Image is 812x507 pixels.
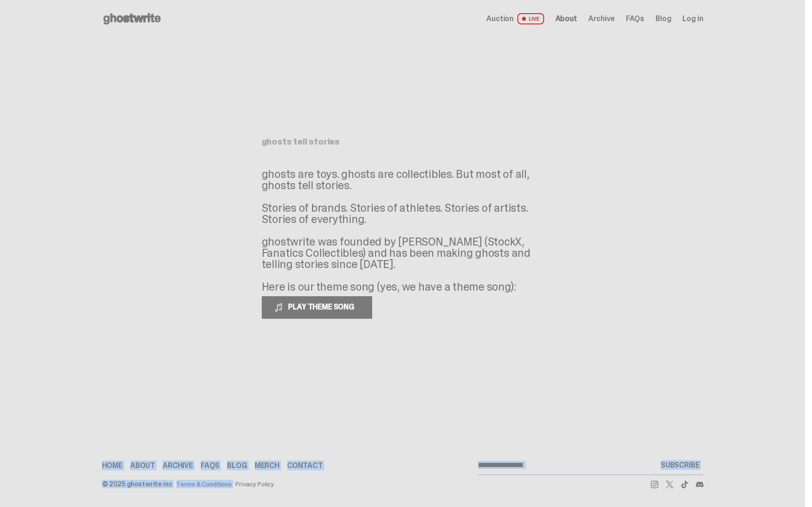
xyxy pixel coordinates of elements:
[255,462,280,469] a: Merch
[102,462,123,469] a: Home
[656,15,671,23] a: Blog
[517,13,544,24] span: LIVE
[657,456,703,475] button: SUBSCRIBE
[287,462,323,469] a: Contact
[588,15,615,23] a: Archive
[235,481,274,487] a: Privacy Policy
[262,138,544,146] h1: ghosts tell stories
[284,302,360,312] span: PLAY THEME SONG
[227,462,247,469] a: Blog
[486,13,544,24] a: Auction LIVE
[163,462,193,469] a: Archive
[130,462,155,469] a: About
[262,296,372,319] button: PLAY THEME SONG
[555,15,577,23] a: About
[262,169,544,292] p: ghosts are toys. ghosts are collectibles. But most of all, ghosts tell stories. Stories of brands...
[201,462,219,469] a: FAQs
[626,15,644,23] a: FAQs
[176,481,232,487] a: Terms & Conditions
[486,15,514,23] span: Auction
[102,481,172,487] div: © 2025 ghostwrite inc
[682,15,703,23] a: Log in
